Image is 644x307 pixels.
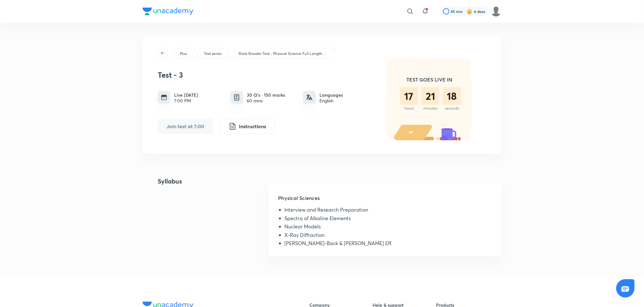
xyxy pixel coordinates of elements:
[247,98,285,103] div: 60 mins
[443,87,461,105] div: 18
[443,106,461,111] div: seconds
[220,119,275,134] button: Instructions
[229,123,236,130] img: instruction
[158,119,213,134] button: Join test at 7:00
[179,51,188,57] a: Plus
[285,215,491,224] li: Spectra of Alkaline Elements
[319,92,343,98] h6: Languages
[285,240,491,249] li: [PERSON_NAME]-Back & [PERSON_NAME] Eff.
[204,51,222,57] p: Test series
[422,106,439,111] div: minutes
[180,51,187,57] p: Plus
[143,177,182,264] h4: Syllabus
[239,51,327,57] p: Rank Booster Test - Physical Science Full Length Mock Test CSIR 2025
[203,51,223,57] a: Test series
[161,94,167,100] img: timing
[247,92,285,98] h6: 30 Q’s · 150 marks
[466,8,473,15] img: streak
[491,6,501,17] img: Rai Haldar
[285,224,491,232] li: Nuclear Models
[400,87,418,105] div: 17
[174,98,198,103] div: 7:00 PM
[373,58,486,140] img: timer
[158,70,369,80] h3: Test - 3
[422,87,439,105] div: 21
[233,93,241,101] img: quiz info
[285,232,491,240] li: X-Ray Diffraction
[400,106,418,111] div: hours
[285,207,491,215] li: Interview and Research Preparation
[400,76,459,83] h5: TEST GOES LIVE IN
[319,98,343,103] div: English
[278,194,491,207] h5: Physical Sciences
[143,8,193,15] img: Company Logo
[238,51,328,57] a: Rank Booster Test - Physical Science Full Length Mock Test CSIR 2025
[306,94,313,100] img: languages
[174,92,198,98] h6: Live [DATE]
